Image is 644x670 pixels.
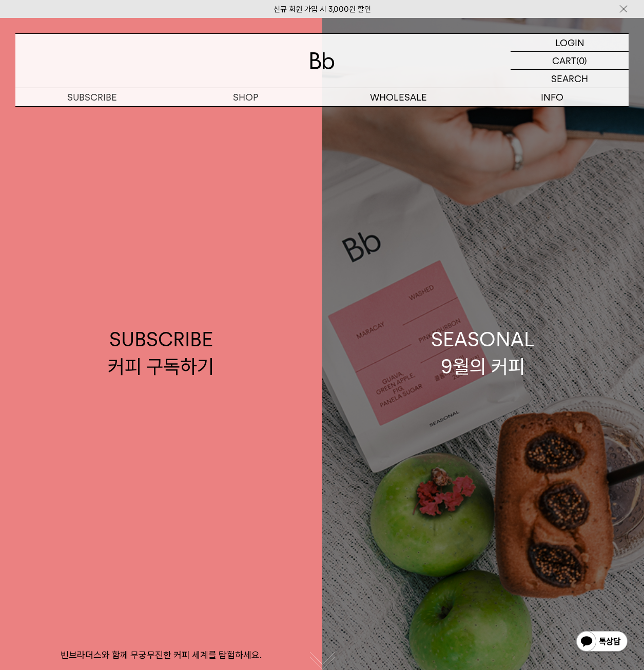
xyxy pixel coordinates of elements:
div: SUBSCRIBE 커피 구독하기 [108,326,214,380]
p: (0) [576,52,587,69]
p: INFO [475,88,629,106]
p: LOGIN [555,34,584,51]
a: LOGIN [511,34,629,52]
img: 로고 [310,52,335,69]
a: SUBSCRIBE [15,88,169,106]
p: WHOLESALE [322,88,476,106]
p: SEARCH [551,70,588,88]
a: 신규 회원 가입 시 3,000원 할인 [274,5,371,14]
a: SHOP [169,88,322,106]
a: CART (0) [511,52,629,70]
div: SEASONAL 9월의 커피 [431,326,535,380]
p: CART [552,52,576,69]
img: 카카오톡 채널 1:1 채팅 버튼 [575,630,629,655]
